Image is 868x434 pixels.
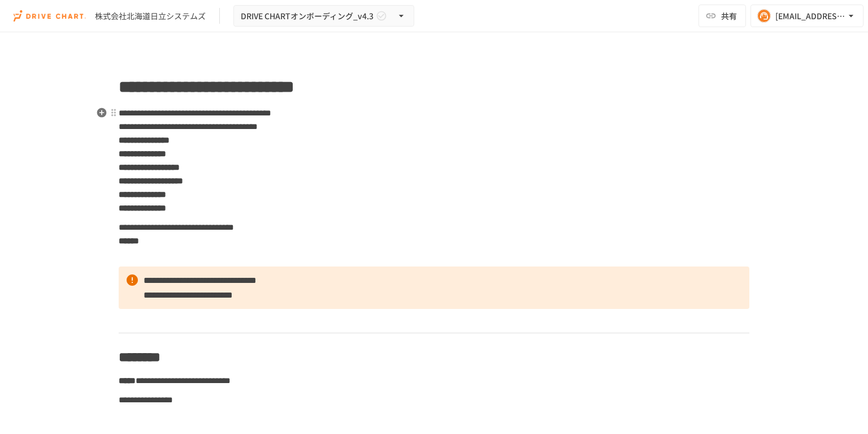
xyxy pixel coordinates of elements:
[241,9,374,23] span: DRIVE CHARTオンボーディング_v4.3
[750,5,863,27] button: [EMAIL_ADDRESS][DOMAIN_NAME]
[775,9,845,23] div: [EMAIL_ADDRESS][DOMAIN_NAME]
[721,10,737,22] span: 共有
[14,7,86,25] img: i9VDDS9JuLRLX3JIUyK59LcYp6Y9cayLPHs4hOxMB9W
[95,10,206,22] div: 株式会社北海道日立システムズ
[233,5,414,27] button: DRIVE CHARTオンボーディング_v4.3
[698,5,746,27] button: 共有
